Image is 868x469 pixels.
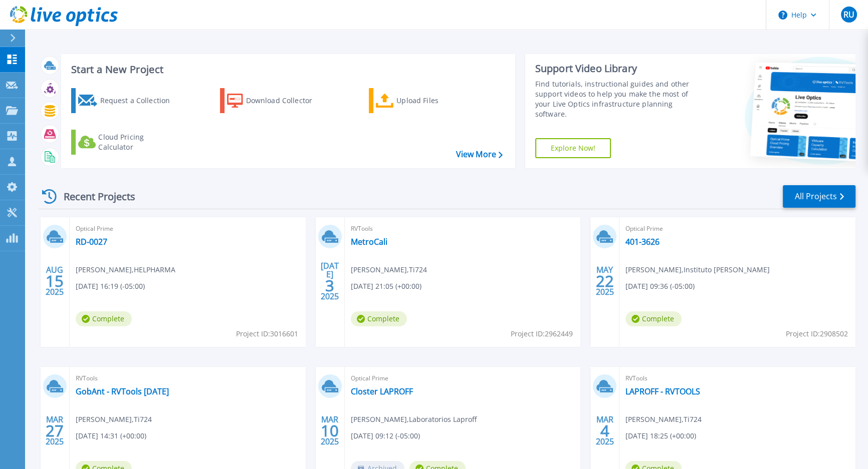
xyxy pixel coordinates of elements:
[39,184,149,209] div: Recent Projects
[351,237,387,247] a: MetroCali
[625,237,660,247] a: 401-3626
[320,412,339,449] div: MAR 2025
[625,430,696,441] span: [DATE] 18:25 (+00:00)
[786,328,848,339] span: Project ID: 2908502
[320,263,339,299] div: [DATE] 2025
[351,386,413,396] a: Closter LAPROFF
[625,264,770,275] span: [PERSON_NAME] , Instituto [PERSON_NAME]
[456,150,502,159] a: View More
[596,277,614,285] span: 22
[535,79,703,119] div: Find tutorials, instructional guides and other support videos to help you make the most of your L...
[625,281,695,292] span: [DATE] 09:36 (-05:00)
[625,373,849,384] span: RVTools
[100,91,180,111] div: Request a Collection
[625,223,849,234] span: Optical Prime
[351,430,420,441] span: [DATE] 09:12 (-05:00)
[71,88,183,113] a: Request a Collection
[325,281,334,290] span: 3
[76,311,132,326] span: Complete
[321,426,339,435] span: 10
[351,414,477,425] span: [PERSON_NAME] , Laboratorios Laproff
[535,62,703,75] div: Support Video Library
[369,88,481,113] a: Upload Files
[71,130,183,155] a: Cloud Pricing Calculator
[843,11,854,19] span: RU
[351,281,421,292] span: [DATE] 21:05 (+00:00)
[76,237,107,247] a: RD-0027
[625,311,682,326] span: Complete
[45,263,64,299] div: AUG 2025
[76,281,145,292] span: [DATE] 16:19 (-05:00)
[46,277,64,285] span: 15
[511,328,573,339] span: Project ID: 2962449
[45,412,64,449] div: MAR 2025
[783,185,855,208] a: All Projects
[351,264,427,275] span: [PERSON_NAME] , Ti724
[236,328,298,339] span: Project ID: 3016601
[76,414,152,425] span: [PERSON_NAME] , Ti724
[595,412,614,449] div: MAR 2025
[76,264,175,275] span: [PERSON_NAME] , HELPHARMA
[76,386,169,396] a: GobAnt - RVTools [DATE]
[76,430,146,441] span: [DATE] 14:31 (+00:00)
[625,386,700,396] a: LAPROFF - RVTOOLS
[220,88,332,113] a: Download Collector
[396,91,477,111] div: Upload Files
[351,223,575,234] span: RVTools
[351,311,407,326] span: Complete
[71,64,502,75] h3: Start a New Project
[98,132,178,152] div: Cloud Pricing Calculator
[625,414,702,425] span: [PERSON_NAME] , Ti724
[600,426,609,435] span: 4
[46,426,64,435] span: 27
[76,373,300,384] span: RVTools
[351,373,575,384] span: Optical Prime
[535,138,611,158] a: Explore Now!
[246,91,326,111] div: Download Collector
[595,263,614,299] div: MAY 2025
[76,223,300,234] span: Optical Prime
